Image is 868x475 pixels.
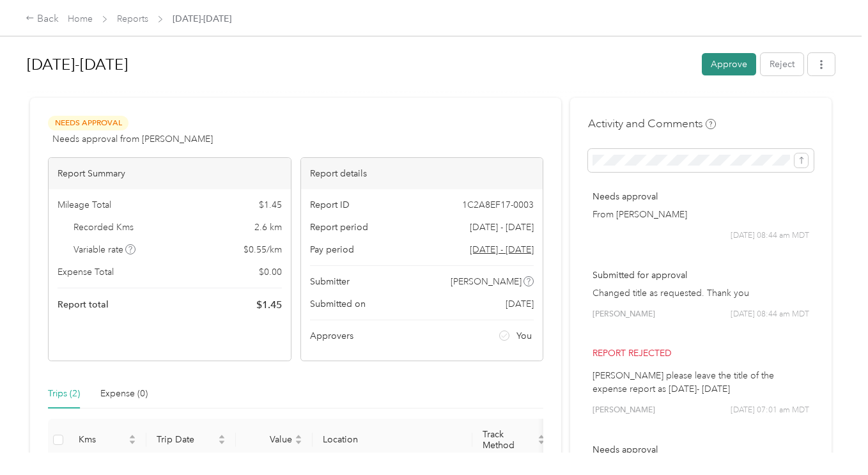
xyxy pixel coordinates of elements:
span: Mileage Total [58,198,111,212]
span: Track Method [483,429,535,451]
p: Changed title as requested. Thank you [593,286,809,300]
span: Go to pay period [470,243,534,256]
button: Reject [761,53,803,75]
span: $ 0.00 [259,265,282,279]
button: Approve [702,53,756,75]
span: Kms [79,434,126,445]
span: [PERSON_NAME] [593,405,655,416]
div: Expense (0) [100,387,148,401]
th: Track Method [472,419,555,462]
span: Submitted on [310,297,366,311]
h4: Activity and Comments [588,116,716,132]
span: [DATE] [506,297,534,311]
span: 2.6 km [254,221,282,234]
p: Submitted for approval [593,269,809,282]
p: Report rejected [593,347,809,360]
span: $ 1.45 [256,297,282,313]
span: Trip Date [157,434,215,445]
a: Home [68,13,93,24]
span: Report total [58,298,109,311]
div: Back [26,12,59,27]
span: You [516,329,532,343]
h1: August 1-31, 2025 [27,49,693,80]
span: Approvers [310,329,353,343]
div: Trips (2) [48,387,80,401]
span: $ 1.45 [259,198,282,212]
span: Pay period [310,243,354,256]
p: From [PERSON_NAME] [593,208,809,221]
span: [DATE] 08:44 am MDT [731,309,809,320]
span: Report ID [310,198,350,212]
div: Report Summary [49,158,291,189]
span: Recorded Kms [74,221,134,234]
p: [PERSON_NAME] please leave the title of the expense report as [DATE]- [DATE] [593,369,809,396]
span: caret-up [295,433,302,440]
span: caret-up [538,433,545,440]
a: Reports [117,13,148,24]
span: [DATE]-[DATE] [173,12,231,26]
span: caret-up [218,433,226,440]
span: Variable rate [74,243,136,256]
span: [DATE] 07:01 am MDT [731,405,809,416]
span: caret-up [128,433,136,440]
span: [PERSON_NAME] [451,275,522,288]
span: 1C2A8EF17-0003 [462,198,534,212]
span: [PERSON_NAME] [593,309,655,320]
span: caret-down [295,439,302,446]
span: $ 0.55 / km [244,243,282,256]
th: Kms [68,419,146,462]
span: caret-down [128,439,136,446]
span: Needs approval from [PERSON_NAME] [52,132,213,146]
span: [DATE] - [DATE] [470,221,534,234]
span: Report period [310,221,368,234]
p: Needs approval [593,190,809,203]
p: Needs approval [593,443,809,456]
th: Location [313,419,472,462]
th: Trip Date [146,419,236,462]
iframe: Everlance-gr Chat Button Frame [796,403,868,475]
span: [DATE] 08:44 am MDT [731,230,809,242]
span: caret-down [538,439,545,446]
th: Value [236,419,313,462]
span: Needs Approval [48,116,128,130]
span: Submitter [310,275,350,288]
span: Value [246,434,292,445]
div: Report details [301,158,543,189]
span: Expense Total [58,265,114,279]
span: caret-down [218,439,226,446]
